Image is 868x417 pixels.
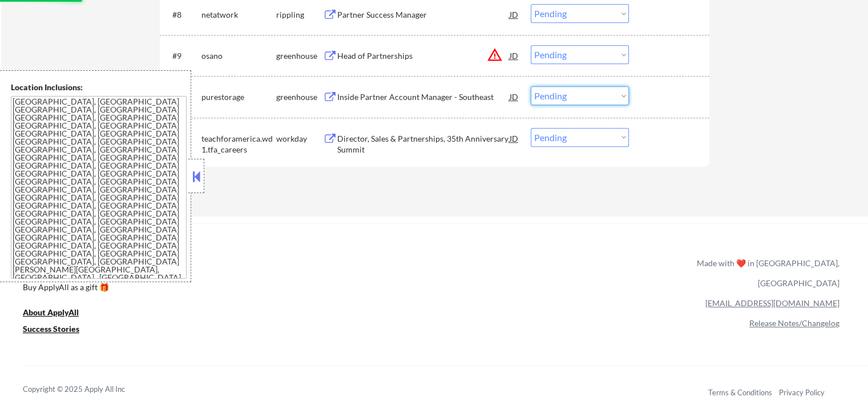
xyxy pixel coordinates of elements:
[337,133,510,155] div: Director, Sales & Partnerships, 35th Anniversary Summit
[508,128,520,149] div: JD
[23,323,95,337] a: Success Stories
[749,318,839,328] a: Release Notes/Changelog
[201,9,276,21] div: netatwork
[508,86,520,107] div: JD
[692,253,839,293] div: Made with ❤️ in [GEOGRAPHIC_DATA], [GEOGRAPHIC_DATA]
[201,91,276,103] div: purestorage
[708,388,772,397] a: Terms & Conditions
[508,45,520,66] div: JD
[23,324,79,334] u: Success Stories
[276,91,323,103] div: greenhouse
[11,82,187,93] div: Location Inclusions:
[23,307,79,317] u: About ApplyAll
[276,133,323,145] div: workday
[23,306,95,320] a: About ApplyAll
[487,47,503,63] button: warning_amber
[172,50,192,62] div: #9
[337,9,510,21] div: Partner Success Manager
[23,281,137,295] a: Buy ApplyAll as a gift 🎁
[779,388,825,397] a: Privacy Policy
[201,50,276,62] div: osano
[276,9,323,21] div: rippling
[23,384,154,395] div: Copyright © 2025 Apply All Inc
[508,4,520,25] div: JD
[23,283,137,291] div: Buy ApplyAll as a gift 🎁
[276,50,323,62] div: greenhouse
[337,50,510,62] div: Head of Partnerships
[337,91,510,103] div: Inside Partner Account Manager - Southeast
[23,269,458,281] a: Refer & earn free applications 👯‍♀️
[705,298,839,308] a: [EMAIL_ADDRESS][DOMAIN_NAME]
[201,133,276,155] div: teachforamerica.wd1.tfa_careers
[172,9,192,21] div: #8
